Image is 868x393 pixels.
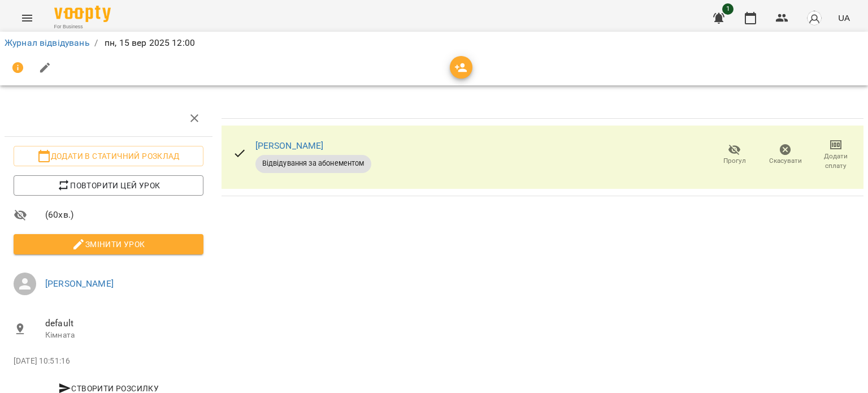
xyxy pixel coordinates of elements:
button: Змінити урок [14,234,203,254]
a: [PERSON_NAME] [45,278,114,289]
button: Прогул [709,139,760,171]
span: 1 [722,3,734,15]
button: Menu [14,5,41,32]
li: / [94,36,98,50]
span: Змінити урок [23,237,194,251]
button: Додати сплату [810,139,861,171]
a: [PERSON_NAME] [255,140,324,151]
a: Журнал відвідувань [5,37,90,48]
button: Скасувати [760,139,811,171]
p: [DATE] 10:51:16 [14,356,203,367]
p: Кімната [45,330,203,341]
button: Повторити цей урок [14,175,203,196]
nav: breadcrumb [5,36,863,50]
span: Повторити цей урок [23,179,194,192]
span: Скасувати [769,156,802,166]
img: avatar_s.png [806,10,822,26]
span: ( 60 хв. ) [45,208,203,222]
span: default [45,317,203,330]
span: Прогул [723,156,746,166]
p: пн, 15 вер 2025 12:00 [102,36,195,50]
span: UA [838,12,850,24]
span: Відвідування за абонементом [255,158,371,169]
button: UA [834,7,854,28]
button: Додати в статичний розклад [14,146,203,166]
span: Додати в статичний розклад [23,149,194,163]
span: For Business [54,23,111,31]
img: Voopty Logo [54,6,111,22]
span: Додати сплату [817,152,854,171]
